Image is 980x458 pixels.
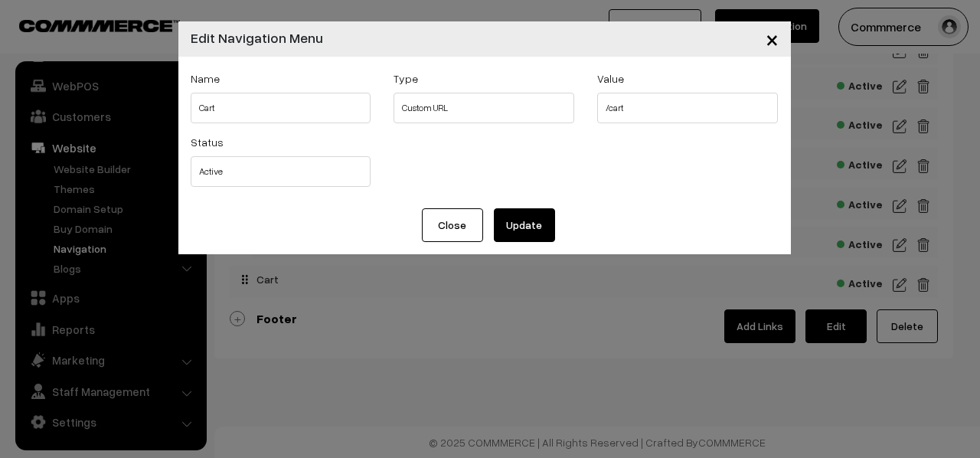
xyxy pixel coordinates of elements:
[191,93,371,123] input: Link Name
[422,208,483,242] button: Close
[597,70,624,87] label: Value
[494,208,555,242] button: Update
[753,15,791,63] button: Close
[597,93,778,123] input: Web Address
[191,70,220,87] label: Name
[191,28,323,48] h4: Edit Navigation Menu
[191,134,224,150] label: Status
[394,70,418,87] label: Type
[766,25,779,53] span: ×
